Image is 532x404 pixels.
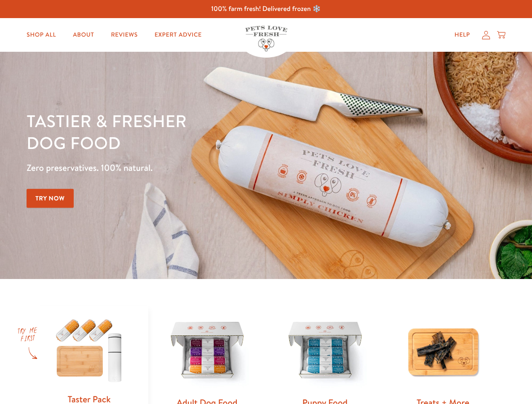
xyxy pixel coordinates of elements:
a: About [66,27,101,43]
img: Pets Love Fresh [245,26,287,51]
a: Try Now [27,189,74,208]
a: Expert Advice [148,27,209,43]
a: Reviews [104,27,144,43]
p: Zero preservatives. 100% natural. [27,160,346,175]
a: Shop All [20,27,63,43]
h1: Tastier & fresher dog food [27,110,346,154]
a: Help [448,27,477,43]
